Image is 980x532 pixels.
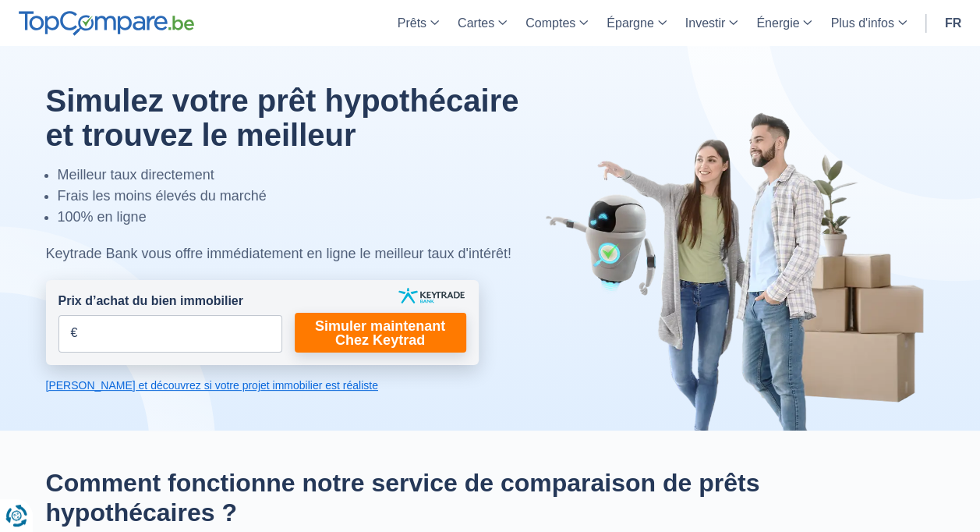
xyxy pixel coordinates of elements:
span: € [71,325,78,342]
img: image-hero [545,111,935,431]
li: Frais les moins élevés du marché [58,186,555,207]
img: TopCompare [19,11,194,36]
a: Simuler maintenant Chez Keytrad [295,313,466,353]
h2: Comment fonctionne notre service de comparaison de prêts hypothécaires ? [46,468,935,528]
li: Meilleur taux directement [58,165,555,186]
label: Prix d’achat du bien immobilier [58,293,243,310]
h1: Simulez votre prêt hypothécaire et trouvez le meilleur [46,83,555,152]
div: Keytrade Bank vous offre immédiatement en ligne le meilleur taux d'intérêt! [46,243,555,264]
li: 100% en ligne [58,207,555,228]
a: [PERSON_NAME] et découvrez si votre projet immobilier est réaliste [46,378,479,393]
img: keytrade [398,288,465,303]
